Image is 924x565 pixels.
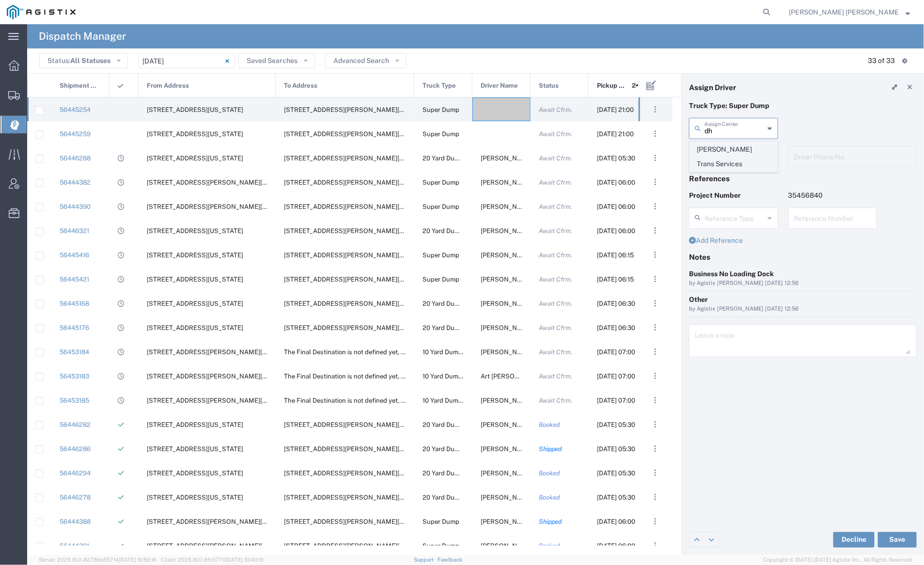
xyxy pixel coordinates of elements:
span: Await Cfrm. [539,203,572,210]
span: . . . [655,370,657,382]
span: . . . [655,128,657,140]
span: . . . [655,467,657,479]
span: . . . [655,443,657,455]
span: Kayte Bray Dogali [789,7,899,17]
span: 1601 Dixon Landing Rd, Milpitas, California, 95035, United States [284,251,433,259]
span: 1601 Dixon Landing Rd, Milpitas, California, 95035, United States [284,203,433,210]
span: [DATE] 10:40:19 [226,557,264,563]
h4: Notes [689,252,917,261]
span: Await Cfrm. [539,324,572,331]
span: 08/11/2025, 05:30 [597,155,635,162]
span: 08/11/2025, 06:00 [597,179,635,186]
button: Saved Searches [238,53,315,68]
a: 56446288 [60,155,91,162]
span: Booked [539,470,560,477]
button: ... [649,272,662,286]
span: Await Cfrm. [539,155,572,162]
span: Art Casini [481,373,544,380]
span: Await Cfrm. [539,227,572,235]
span: Truck Type [423,74,456,98]
span: 901 Bailey Rd, Pittsburg, California, 94565, United States [284,300,433,307]
span: 20 Yard Dump Truck [423,421,482,428]
a: 56444391 [60,542,89,549]
span: Copyright © [DATE]-[DATE] Agistix Inc., All Rights Reserved [763,556,912,564]
span: 08/11/2025, 06:30 [597,300,635,307]
span: 910 Howell Mountain Rd, Angwin, California, United States [147,373,296,380]
span: Await Cfrm. [539,251,572,259]
span: . . . [655,491,657,503]
a: 56445421 [60,276,89,283]
button: ... [649,466,662,480]
span: Booked [539,421,560,428]
span: 1817 Grand Ave, San Rafael, California, United States [147,106,243,113]
a: Add Reference [689,236,743,244]
span: Avtar Khinda [481,179,533,186]
button: ... [649,127,662,141]
span: 99 Main St, Daly City, California, 94014, United States [147,251,243,259]
span: 20 Yard Dump Truck [423,445,482,453]
span: 20 Yard Dump Truck [423,470,482,477]
span: Anthony Andrews [481,324,533,331]
span: . . . [655,273,657,285]
a: 56446321 [60,227,89,235]
span: 910 Howell Mountain Rd, Angwin, California, United States [147,397,296,404]
button: ... [649,369,662,383]
span: 1817 Grand Ave, San Rafael, California, United States [147,130,243,138]
button: ... [649,490,662,504]
span: Await Cfrm. [539,348,572,356]
span: 08/11/2025, 07:00 [597,397,635,404]
span: Await Cfrm. [539,300,572,307]
span: 910 Howell Mountain Rd, Angwin, California, United States [147,348,296,356]
span: Marco Martinez [481,421,533,428]
span: 1601 Dixon Landing Rd, Milpitas, California, 95035, United States [284,155,433,162]
span: Status [539,74,559,98]
img: logo [7,5,76,19]
span: . . . [655,298,657,309]
a: Edit next row [704,533,719,547]
span: 1601 Dixon Landing Rd, Milpitas, California, 95035, United States [284,227,433,235]
a: 56445168 [60,300,89,307]
span: From Address [147,74,189,98]
span: Kamaljit Singh [481,276,533,283]
a: 56446294 [60,470,91,477]
button: ... [649,345,662,359]
p: Truck Type: Super Dump [689,101,917,111]
button: Status:All Statuses [39,53,128,68]
span: Shipment No. [60,74,99,98]
span: 08/11/2025, 21:00 [597,106,634,113]
span: 2 [632,74,636,98]
span: 08/11/2025, 07:00 [597,348,635,356]
span: 4801 Oakport St, Oakland, California, 94601, United States [147,227,243,235]
button: ... [649,515,662,528]
span: 08/11/2025, 06:15 [597,276,634,283]
h4: Assign Driver [689,83,736,92]
span: Await Cfrm. [539,130,572,138]
span: 10900 N Blaney Ave, Cupertino, California, 95014, United States [147,542,296,549]
span: 08/11/2025, 05:30 [597,421,635,428]
span: 1220 Andersen Drive, San Rafael, California, 94901, United States [284,130,433,138]
span: The Final Destination is not defined yet, Angwin, California, United States [284,373,573,380]
span: 4801 Oakport St, Oakland, California, 94601, United States [147,470,243,477]
button: Save [878,532,917,548]
a: Feedback [438,557,463,563]
span: Client: 2025.16.0-8fc0770 [161,557,264,563]
a: 56444382 [60,179,91,186]
span: 4801 Oakport St, Oakland, California, 94601, United States [147,421,243,428]
a: 56445176 [60,324,89,331]
button: ... [649,442,662,455]
span: . . . [655,322,657,333]
span: . . . [655,419,657,430]
span: 10900 N Blaney Ave, Cupertino, California, 95014, United States [147,203,296,210]
button: ... [649,151,662,165]
span: Shipped [539,518,562,525]
button: ... [649,200,662,213]
span: 4801 Oakport St, Oakland, California, 94601, United States [147,155,243,162]
span: Ken Rasmussen [481,397,533,404]
span: Super Dump [423,203,459,210]
span: 1601 Dixon Landing Rd, Milpitas, California, 95035, United States [284,542,433,549]
span: 08/11/2025, 05:30 [597,470,635,477]
button: [PERSON_NAME] [PERSON_NAME] [788,6,910,18]
span: 1601 Dixon Landing Rd, Milpitas, California, 95035, United States [284,445,433,453]
a: 56453184 [60,348,89,356]
span: Justin Kifer [481,155,533,162]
